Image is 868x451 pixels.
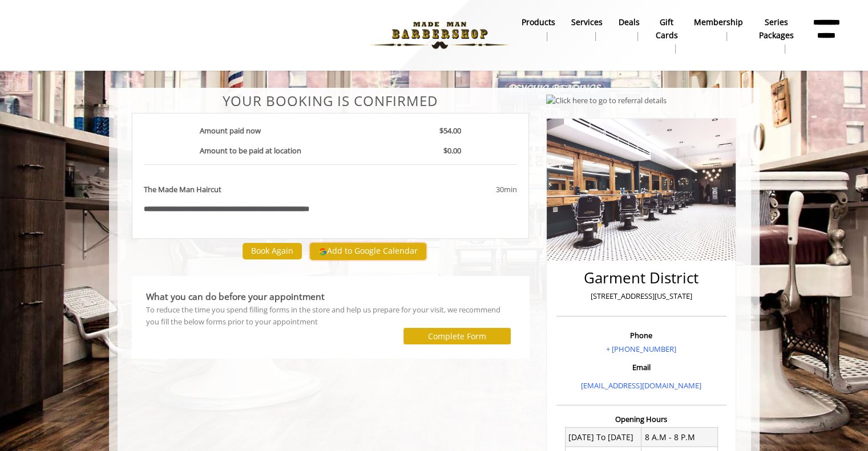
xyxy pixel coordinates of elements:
[559,331,724,339] h3: Phone
[522,16,555,29] b: products
[146,290,325,303] b: What you can do before your appointment
[132,94,530,108] center: Your Booking is confirmed
[243,243,302,259] button: Book Again
[439,125,461,136] b: $54.00
[144,184,221,196] b: The Made Man Haircut
[581,380,701,391] a: [EMAIL_ADDRESS][DOMAIN_NAME]
[751,14,802,56] a: Series packagesSeries packages
[686,14,751,44] a: MembershipMembership
[200,125,261,136] b: Amount paid now
[200,145,301,156] b: Amount to be paid at location
[428,332,486,341] label: Complete Form
[563,14,611,44] a: ServicesServices
[514,14,563,44] a: Productsproducts
[546,95,667,107] img: Click here to go to referral details
[404,184,517,196] div: 30min
[361,4,518,67] img: Made Man Barbershop logo
[656,16,678,42] b: gift cards
[619,16,640,29] b: Deals
[559,290,724,302] p: [STREET_ADDRESS][US_STATE]
[571,16,603,29] b: Services
[648,14,686,56] a: Gift cardsgift cards
[443,145,461,156] b: $0.00
[565,428,641,447] td: [DATE] To [DATE]
[403,328,511,344] button: Complete Form
[559,270,724,286] h2: Garment District
[146,304,515,328] div: To reduce the time you spend filling forms in the store and help us prepare for your visit, we re...
[611,14,648,44] a: DealsDeals
[559,363,724,371] h3: Email
[759,16,794,42] b: Series packages
[310,243,426,260] button: Add to Google Calendar
[556,415,726,423] h3: Opening Hours
[641,428,718,447] td: 8 A.M - 8 P.M
[694,16,743,29] b: Membership
[606,344,676,354] a: + [PHONE_NUMBER]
